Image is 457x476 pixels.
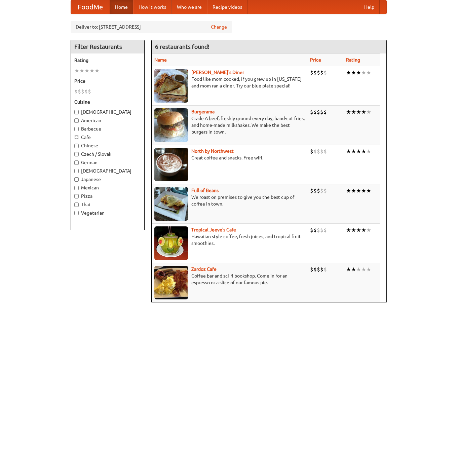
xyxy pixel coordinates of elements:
[94,67,100,74] li: ★
[361,266,366,273] li: ★
[74,88,78,95] li: $
[74,127,79,131] input: Barbecue
[366,266,371,273] li: ★
[74,211,79,215] input: Vegetarian
[207,0,247,14] a: Recipe videos
[74,194,79,198] input: Pizza
[154,233,305,247] p: Hawaiian style coffee, fresh juices, and tropical fruit smoothies.
[74,99,141,105] h5: Cuisine
[74,125,141,132] label: Barbecue
[74,57,141,64] h5: Rating
[154,69,188,103] img: sallys.jpg
[320,187,323,194] li: $
[351,266,356,273] li: ★
[313,108,317,116] li: $
[310,108,313,116] li: $
[155,43,210,50] ng-pluralize: 6 restaurants found!
[154,187,188,221] img: beans.jpg
[74,151,141,157] label: Czech / Slovak
[366,226,371,234] li: ★
[323,108,327,116] li: $
[154,154,305,161] p: Great coffee and snacks. Free wifi.
[154,194,305,207] p: We roast on premises to give you the best cup of coffee in town.
[366,69,371,76] li: ★
[74,176,141,183] label: Japanese
[356,148,361,155] li: ★
[313,148,317,155] li: $
[366,187,371,194] li: ★
[346,69,351,76] li: ★
[74,142,141,149] label: Chinese
[74,109,141,115] label: [DEMOGRAPHIC_DATA]
[74,117,141,124] label: American
[356,69,361,76] li: ★
[74,177,79,182] input: Japanese
[320,266,323,273] li: $
[310,69,313,76] li: $
[356,266,361,273] li: ★
[154,76,305,89] p: Food like mom cooked, if you grew up in [US_STATE] and mom ran a diner. Try our blue plate special!
[74,118,79,123] input: American
[191,188,219,193] a: Full of Beans
[310,57,321,63] a: Price
[154,272,305,286] p: Coffee bar and sci-fi bookshop. Come in for an espresso or a slice of our famous pie.
[317,69,320,76] li: $
[74,67,79,74] li: ★
[74,152,79,156] input: Czech / Slovak
[361,108,366,116] li: ★
[74,160,79,165] input: German
[71,21,232,33] div: Deliver to: [STREET_ADDRESS]
[79,67,84,74] li: ★
[191,148,234,154] b: North by Northwest
[74,168,141,174] label: [DEMOGRAPHIC_DATA]
[346,108,351,116] li: ★
[313,266,317,273] li: $
[74,210,141,216] label: Vegetarian
[320,148,323,155] li: $
[361,69,366,76] li: ★
[317,108,320,116] li: $
[74,193,141,199] label: Pizza
[191,109,215,114] a: Burgerama
[323,266,327,273] li: $
[323,187,327,194] li: $
[310,266,313,273] li: $
[323,226,327,234] li: $
[71,0,110,14] a: FoodMe
[154,115,305,135] p: Grade A beef, freshly ground every day, hand-cut fries, and home-made milkshakes. We make the bes...
[320,108,323,116] li: $
[74,159,141,166] label: German
[356,187,361,194] li: ★
[351,187,356,194] li: ★
[359,0,380,14] a: Help
[74,135,79,140] input: Cafe
[154,148,188,181] img: north.jpg
[172,0,207,14] a: Who we are
[346,187,351,194] li: ★
[74,186,79,190] input: Mexican
[313,69,317,76] li: $
[191,70,244,75] a: [PERSON_NAME]'s Diner
[317,266,320,273] li: $
[310,187,313,194] li: $
[154,226,188,260] img: jeeves.jpg
[74,78,141,84] h5: Price
[366,108,371,116] li: ★
[361,226,366,234] li: ★
[191,227,236,232] a: Tropical Jeeve's Cafe
[191,266,217,272] b: Zardoz Cafe
[78,88,81,95] li: $
[361,187,366,194] li: ★
[310,148,313,155] li: $
[313,187,317,194] li: $
[74,169,79,173] input: [DEMOGRAPHIC_DATA]
[346,226,351,234] li: ★
[110,0,133,14] a: Home
[89,67,94,74] li: ★
[317,226,320,234] li: $
[133,0,172,14] a: How it works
